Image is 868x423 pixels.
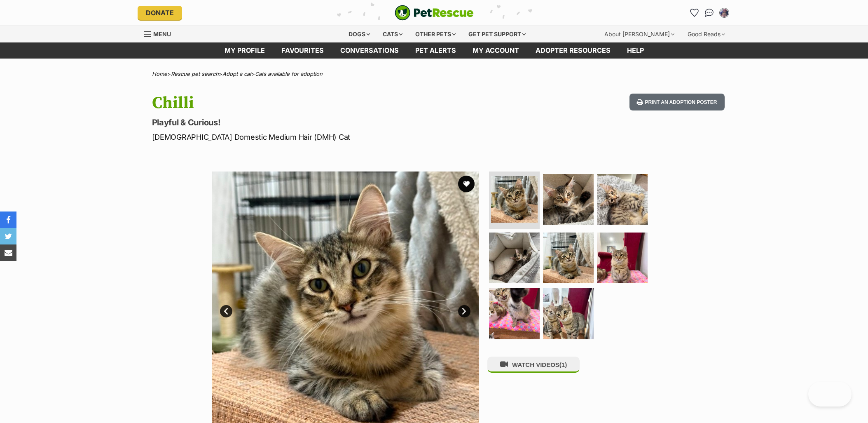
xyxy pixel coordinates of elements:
p: Playful & Curious! [152,117,501,128]
a: My profile [216,42,273,59]
button: WATCH VIDEOS(1) [487,357,580,373]
a: PetRescue [395,5,474,21]
a: My account [464,42,527,59]
div: Cats [377,26,408,42]
div: > > > [131,71,737,77]
h1: Chilli [152,94,501,113]
iframe: Help Scout Beacon - Open [808,382,852,407]
div: About [PERSON_NAME] [599,26,680,42]
a: Rescue pet search [171,70,219,77]
a: Cats available for adoption [255,70,323,77]
img: Brooke Schachter profile pic [720,9,728,17]
a: Menu [144,26,177,41]
a: conversations [332,42,407,59]
a: Conversations [703,6,716,19]
span: (1) [559,361,567,368]
a: Favourites [688,6,701,19]
div: Other pets [409,26,461,42]
img: Photo of Chilli [491,176,538,223]
img: Photo of Chilli [489,233,540,283]
img: Photo of Chilli [543,174,594,225]
img: Photo of Chilli [597,174,648,225]
ul: Account quick links [688,6,731,19]
img: chat-41dd97257d64d25036548639549fe6c8038ab92f7586957e7f3b1b290dea8141.svg [705,9,714,17]
a: Home [152,70,167,77]
a: Adopt a cat [222,70,251,77]
a: Favourites [273,42,332,59]
a: Next [458,305,470,317]
button: Print an adoption poster [629,94,724,110]
a: Help [619,42,652,59]
img: Photo of Chilli [489,288,540,339]
div: Dogs [343,26,376,42]
img: Photo of Chilli [597,233,648,283]
div: Good Reads [682,26,731,42]
a: Pet alerts [407,42,464,59]
button: My account [718,6,731,19]
a: Adopter resources [527,42,619,59]
img: Photo of Chilli [543,288,594,339]
p: [DEMOGRAPHIC_DATA] Domestic Medium Hair (DMH) Cat [152,132,501,143]
button: favourite [458,176,475,192]
div: Get pet support [463,26,531,42]
img: logo-cat-932fe2b9b8326f06289b0f2fb663e598f794de774fb13d1741a6617ecf9a85b4.svg [395,5,474,21]
img: Photo of Chilli [543,233,594,283]
a: Prev [220,305,232,317]
span: Menu [153,31,171,38]
a: Donate [138,6,182,20]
